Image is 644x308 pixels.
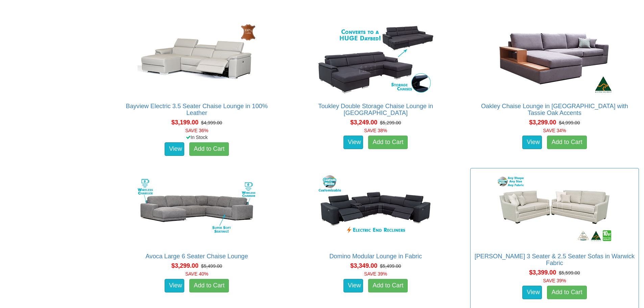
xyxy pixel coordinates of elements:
[315,22,436,96] img: Toukley Double Storage Chaise Lounge in Fabric
[559,270,580,276] del: $5,599.00
[494,22,615,96] img: Oakley Chaise Lounge in Fabric with Tassie Oak Accents
[165,142,184,156] a: View
[522,286,542,299] a: View
[547,136,587,149] a: Add to Cart
[329,253,422,260] a: Domino Modular Lounge in Fabric
[201,120,222,125] del: $4,999.00
[318,103,433,116] a: Toukley Double Storage Chaise Lounge in [GEOGRAPHIC_DATA]
[165,279,184,292] a: View
[475,253,635,266] a: [PERSON_NAME] 3 Seater & 2.5 Seater Sofas in Warwick Fabric
[494,172,615,246] img: Adele 3 Seater & 2.5 Seater Sofas in Warwick Fabric
[529,119,556,126] span: $3,299.00
[380,263,401,269] del: $5,499.00
[111,134,282,141] div: In Stock
[171,262,198,269] span: $3,299.00
[368,136,408,149] a: Add to Cart
[126,103,268,116] a: Bayview Electric 3.5 Seater Chaise Lounge in 100% Leather
[350,262,377,269] span: $3,349.00
[315,172,436,246] img: Domino Modular Lounge in Fabric
[189,142,229,156] a: Add to Cart
[171,119,198,126] span: $3,199.00
[136,22,258,96] img: Bayview Electric 3.5 Seater Chaise Lounge in 100% Leather
[481,103,628,116] a: Oakley Chaise Lounge in [GEOGRAPHIC_DATA] with Tassie Oak Accents
[522,136,542,149] a: View
[368,279,408,292] a: Add to Cart
[547,286,587,299] a: Add to Cart
[380,120,401,125] del: $5,299.00
[543,278,566,283] font: SAVE 39%
[201,263,222,269] del: $5,499.00
[343,279,363,292] a: View
[350,119,377,126] span: $3,249.00
[343,136,363,149] a: View
[146,253,248,260] a: Avoca Large 6 Seater Chaise Lounge
[185,128,208,133] font: SAVE 36%
[543,128,566,133] font: SAVE 34%
[559,120,580,125] del: $4,999.00
[364,271,387,277] font: SAVE 39%
[189,279,229,292] a: Add to Cart
[364,128,387,133] font: SAVE 38%
[529,269,556,276] span: $3,399.00
[136,172,258,246] img: Avoca Large 6 Seater Chaise Lounge
[185,271,208,277] font: SAVE 40%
